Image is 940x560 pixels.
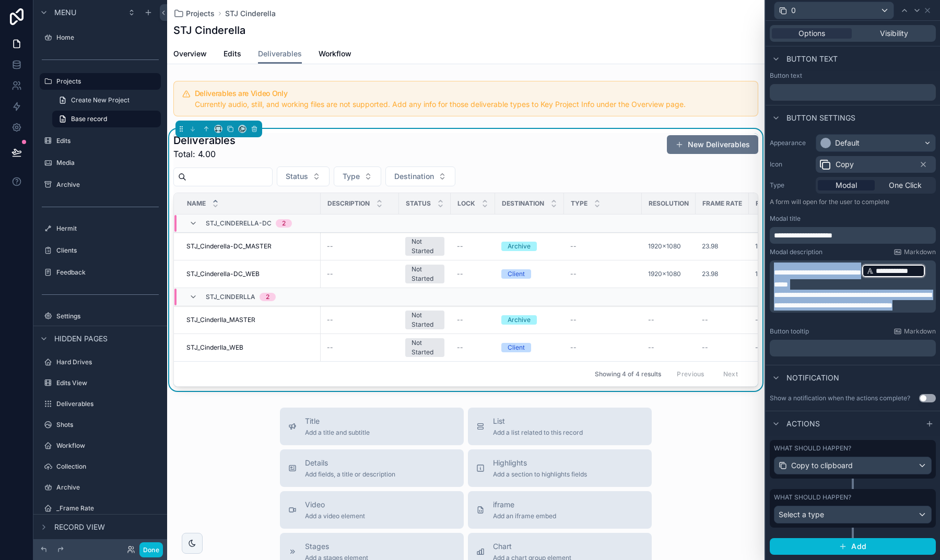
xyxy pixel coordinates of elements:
a: Workflow [319,44,351,65]
div: Archive [508,315,531,325]
a: Create New Project [52,92,161,109]
label: Projects [56,77,155,86]
a: Not Started [405,311,444,329]
span: Stages [305,541,368,552]
a: Not Started [405,338,444,357]
label: Icon [770,160,812,169]
a: -- [457,270,489,278]
a: 23.98 [702,270,743,278]
span: Add [851,542,866,551]
div: Not Started [412,311,438,329]
div: Not Started [412,237,438,256]
a: STJ_Cinderlla_WEB [186,343,314,352]
a: Deliverables [258,44,302,64]
div: scrollable content [770,340,936,356]
a: Deliverables [40,396,161,412]
label: Home [56,33,159,42]
label: Button text [770,72,802,80]
span: Total: 4.00 [173,148,236,160]
a: 16x9 [755,242,769,251]
a: -- [755,343,785,352]
span: Details [305,458,395,468]
a: 16x9 [755,242,785,251]
span: Frame Rate [702,199,742,208]
a: Collection [40,458,161,475]
label: Type [770,181,812,189]
span: Copy to clipboard [791,460,853,471]
label: Feedback [56,268,159,277]
button: Copy to clipboard [774,457,932,474]
div: 2 [282,219,286,228]
span: Name [187,199,206,208]
span: Button text [786,54,838,64]
button: iframeAdd an iframe embed [468,491,652,529]
span: STJ_Cinderlla [206,293,255,301]
span: Select a type [779,510,824,519]
a: Edits [224,44,241,65]
span: Title [305,416,370,426]
span: Markdown [904,327,936,336]
label: Appearance [770,139,812,147]
span: Options [798,28,825,39]
span: Button settings [786,113,855,123]
span: Modal [836,180,857,190]
button: DetailsAdd fields, a title or description [280,449,464,487]
a: Media [40,154,161,171]
a: Overview [173,44,207,65]
a: -- [702,343,743,352]
span: Notification [786,373,839,383]
span: Video [305,499,365,510]
label: Edits [56,137,159,145]
a: -- [755,316,785,324]
button: Select Button [385,166,455,186]
a: STJ Cinderella [225,8,276,19]
label: What should happen? [774,444,851,452]
div: Not Started [412,338,438,357]
button: TitleAdd a title and subtitle [280,408,464,445]
a: STJ_Cinderella-DC_WEB [186,270,314,278]
span: 1920x1080 [648,242,681,251]
label: _Frame Rate [56,504,159,513]
span: Add a video element [305,512,365,520]
a: -- [648,316,689,324]
a: 1920x1080 [648,270,681,278]
label: Shots [56,421,159,429]
label: Button tooltip [770,327,809,336]
label: Hermit [56,224,159,233]
a: -- [457,316,489,324]
span: -- [570,242,577,251]
a: Feedback [40,264,161,281]
a: -- [570,316,636,324]
span: 0 [791,5,796,16]
span: -- [755,343,761,352]
span: -- [702,316,708,324]
a: Shots [40,416,161,433]
a: Client [501,269,558,279]
span: -- [755,316,761,324]
span: Add a section to highlights fields [493,470,587,479]
button: 0 [774,2,894,19]
span: Showing 4 of 4 results [595,370,661,378]
div: Client [508,343,525,352]
label: Collection [56,462,159,471]
a: Not Started [405,237,444,256]
a: 16x9 [755,270,769,278]
div: Show a notification when the actions complete? [770,394,910,402]
span: -- [327,270,333,278]
span: -- [457,270,463,278]
button: New Deliverables [667,135,758,154]
a: -- [327,343,393,352]
span: Destination [394,171,434,182]
span: STJ_Cinderella-DC [206,219,272,228]
span: Menu [54,7,76,18]
div: 2 [266,293,269,301]
span: Projects [186,8,215,19]
label: Archive [56,483,159,492]
label: Workflow [56,442,159,450]
button: Select Button [334,166,381,186]
span: Workflow [319,49,351,59]
span: Add a title and subtitle [305,428,370,437]
a: 23.98 [702,270,718,278]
